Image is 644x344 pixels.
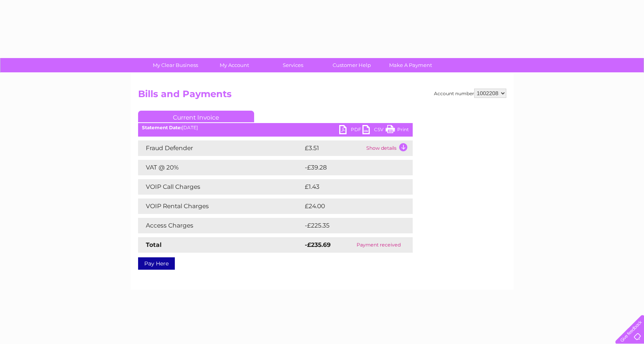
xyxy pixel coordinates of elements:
a: Current Invoice [138,111,254,122]
a: CSV [362,125,386,136]
div: [DATE] [138,125,413,130]
td: VAT @ 20% [138,160,303,175]
div: Account number [434,89,506,98]
a: My Clear Business [143,58,207,72]
a: Services [261,58,325,72]
td: £3.51 [303,140,364,156]
h2: Bills and Payments [138,89,506,103]
a: Make A Payment [379,58,442,72]
td: -£225.35 [303,218,400,233]
td: Show details [364,140,413,156]
td: £1.43 [303,179,394,195]
a: Pay Here [138,257,175,270]
a: My Account [202,58,266,72]
td: Access Charges [138,218,303,233]
a: Customer Help [320,58,384,72]
strong: -£235.69 [305,241,331,248]
strong: Total [146,241,162,248]
b: Statement Date: [142,125,182,130]
td: VOIP Call Charges [138,179,303,195]
a: PDF [339,125,362,136]
td: £24.00 [303,199,398,214]
td: -£39.28 [303,160,398,175]
td: Fraud Defender [138,140,303,156]
a: Print [386,125,409,136]
td: Payment received [345,237,412,253]
td: VOIP Rental Charges [138,199,303,214]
